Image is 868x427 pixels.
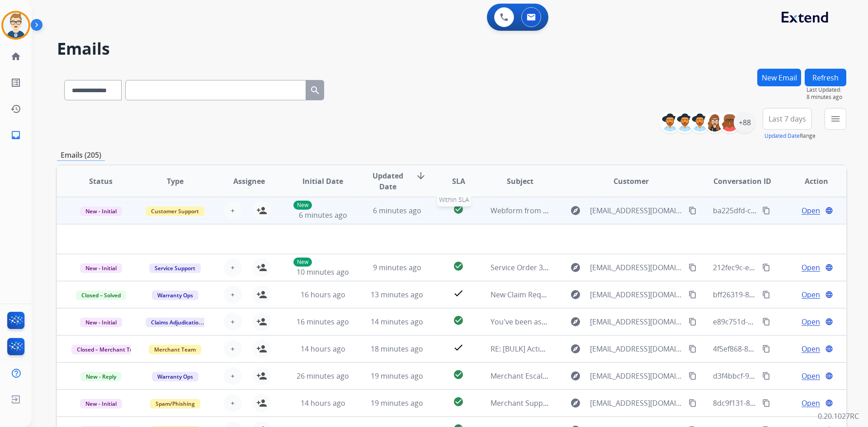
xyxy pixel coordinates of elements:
span: Customer [613,176,649,187]
span: New - Initial [80,318,122,327]
span: Open [802,262,820,273]
span: Open [802,205,820,216]
span: You've been assigned a new service order: a358a3bb-3ce6-4e79-9410-3320846a2246 [491,317,776,327]
mat-icon: menu [830,113,841,124]
mat-icon: person_add [256,371,267,381]
span: [EMAIL_ADDRESS][DOMAIN_NAME] [590,371,683,381]
mat-icon: content_copy [689,291,697,299]
span: New - Initial [80,206,122,216]
span: 8dc9f131-8586-4fb1-a07a-ab0b76a3eba5 [713,398,850,408]
span: + [231,316,235,327]
span: 10 minutes ago [297,267,349,277]
mat-icon: content_copy [689,372,697,380]
button: Refresh [805,69,846,86]
mat-icon: check_circle [453,369,464,380]
span: Closed – Solved [76,291,126,300]
span: 212fec9c-e7a4-4f31-b9a7-6268b76fb846 [713,263,847,272]
mat-icon: content_copy [689,206,697,215]
span: 14 hours ago [301,398,345,408]
span: New - Initial [80,399,122,408]
span: + [231,343,235,354]
mat-icon: check [453,288,464,299]
div: +88 [734,112,755,133]
span: 13 minutes ago [371,290,423,300]
p: Emails (205) [57,150,105,161]
mat-icon: check [453,342,464,353]
span: ba225dfd-c879-42b6-800d-30331e1f15de [713,206,851,216]
span: Open [802,343,820,354]
mat-icon: content_copy [689,318,697,326]
mat-icon: check_circle [453,204,464,215]
span: [EMAIL_ADDRESS][DOMAIN_NAME] [590,262,683,273]
mat-icon: explore [570,205,581,216]
mat-icon: person_add [256,398,267,408]
span: 6 minutes ago [299,210,347,220]
mat-icon: inbox [10,130,21,141]
button: Last 7 days [763,108,812,130]
button: + [224,286,242,304]
span: + [231,371,235,381]
mat-icon: explore [570,398,581,408]
mat-icon: explore [570,371,581,381]
span: bff26319-8d06-4dd5-8e29-fd4d17b41e0e [713,290,850,300]
span: RE: [BULK] Action required: Extend claim approved for replacement [491,344,719,354]
mat-icon: explore [570,316,581,327]
mat-icon: language [825,263,833,272]
span: Webform from [EMAIL_ADDRESS][DOMAIN_NAME] on [DATE] [491,206,695,216]
span: 19 minutes ago [371,371,423,381]
mat-icon: content_copy [689,345,697,353]
mat-icon: list_alt [10,77,21,88]
span: + [231,398,235,408]
span: 14 hours ago [301,344,345,354]
mat-icon: language [825,206,833,215]
span: 19 minutes ago [371,398,423,408]
button: + [224,367,242,385]
span: 26 minutes ago [297,371,349,381]
span: 16 hours ago [301,290,345,300]
span: 14 minutes ago [371,317,423,327]
span: Merchant Escalation Notification for Request 659289 [491,371,670,381]
span: Last 7 days [769,117,806,121]
span: Updated Date [368,170,409,192]
span: New Claim Request – Damaged Headboard (Item #B2473-58) [ thread::uchC9YTBCaK3D71nqVH39jk:: ] [491,290,834,300]
button: + [224,313,242,331]
span: Type [167,176,184,187]
span: + [231,205,235,216]
mat-icon: content_copy [762,399,770,407]
mat-icon: person_add [256,262,267,273]
span: Merchant Team [149,345,201,354]
span: [EMAIL_ADDRESS][DOMAIN_NAME] [590,316,683,327]
div: Within SLA [437,193,471,206]
span: Open [802,289,820,300]
h2: Emails [57,40,846,58]
mat-icon: language [825,345,833,353]
mat-icon: explore [570,343,581,354]
mat-icon: content_copy [762,263,770,272]
span: e89c751d-0ff6-45a0-afdc-19d7993a0427 [713,317,848,327]
mat-icon: explore [570,289,581,300]
mat-icon: language [825,399,833,407]
button: Updated Date [764,132,800,140]
mat-icon: content_copy [762,372,770,380]
button: New Email [757,69,801,86]
mat-icon: arrow_downward [415,170,426,181]
span: Open [802,316,820,327]
mat-icon: content_copy [689,263,697,272]
mat-icon: language [825,291,833,299]
span: Subject [507,176,533,187]
span: Service Support [149,263,201,273]
span: New - Reply [80,372,122,381]
span: Customer Support [146,206,204,216]
span: d3f4bbcf-9868-463a-8a23-491d4ff0a376 [713,371,847,381]
mat-icon: language [825,318,833,326]
mat-icon: home [10,51,21,62]
mat-icon: content_copy [689,399,697,407]
mat-icon: history [10,103,21,114]
span: Closed – Merchant Transfer [71,345,154,354]
span: [EMAIL_ADDRESS][DOMAIN_NAME] [590,205,683,216]
span: + [231,262,235,273]
span: Initial Date [302,176,343,187]
span: 6 minutes ago [373,206,421,216]
p: 0.20.1027RC [818,411,859,422]
mat-icon: person_add [256,343,267,354]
